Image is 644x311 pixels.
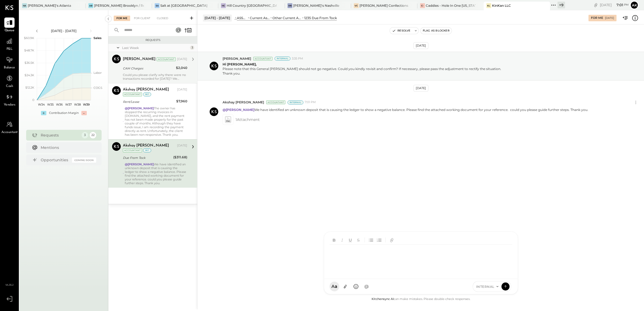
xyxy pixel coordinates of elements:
div: For Me [114,16,130,21]
div: Rent/Lease [123,99,175,104]
button: Strikethrough [355,236,362,244]
div: Sa [155,3,160,8]
strong: @[PERSON_NAME] [125,162,154,166]
div: Due From Tock [123,155,172,160]
div: For Client [131,16,153,21]
div: $7,960 [176,99,187,104]
div: Accountant [123,92,142,96]
a: Accountant [0,119,19,135]
text: W38 [74,103,81,106]
div: ($311.68) [173,155,187,160]
div: Caddies - Hole In One [US_STATE] [426,3,476,8]
div: [PERSON_NAME] [123,57,155,62]
div: AB [88,3,93,8]
div: 1235 Due From Tock [304,16,337,20]
div: + [41,111,46,115]
span: [PERSON_NAME] [223,56,251,61]
div: HC [221,3,226,8]
span: a [335,284,337,289]
div: For Me [591,16,603,20]
button: Bold [331,236,338,244]
div: int [143,148,151,152]
div: int [143,92,151,96]
div: [DATE] [177,88,187,92]
span: 1 Attachment [236,114,260,125]
div: Coming Soon [72,158,96,163]
div: [DATE] - [DATE] [203,15,232,21]
span: Cash [6,84,13,89]
div: Accountant [157,57,176,61]
div: Internal [275,57,290,61]
div: HA [22,3,27,8]
text: $24.3K [25,73,34,77]
div: Opportunities [41,157,69,163]
div: VC [354,3,359,8]
text: W36 [56,103,63,106]
div: Could you please clarify why there were no transactions recorded for [DATE]? We should have recog... [123,73,187,81]
button: Resolve [390,27,413,34]
span: INTERNAL [476,284,494,289]
text: 0 [32,98,34,102]
text: COGS [94,86,102,90]
button: Unordered List [368,236,375,244]
strong: @[PERSON_NAME] [125,106,154,110]
div: [DATE] [600,2,629,8]
div: [DATE] [177,57,187,61]
div: [PERSON_NAME] Confections - [GEOGRAPHIC_DATA] [359,3,409,8]
a: Balance [0,55,19,70]
button: Add URL [388,236,395,244]
div: CAM Charges [123,66,174,71]
span: Akshay [PERSON_NAME] [223,100,264,104]
strong: Hi [PERSON_NAME], [223,62,257,66]
span: Balance [4,65,15,70]
div: Akshay [PERSON_NAME] [123,87,169,92]
text: W37 [65,103,71,106]
span: 7:01 PM [305,100,316,104]
div: 3 [190,46,194,50]
text: W39 [83,103,89,106]
span: Accountant [1,130,18,135]
div: [DATE] [413,42,428,49]
div: Accountant [123,148,142,152]
div: Last Week [122,46,189,50]
p: Please note that this General [PERSON_NAME] should not go negative. Could you kindly revisit and ... [223,62,501,76]
text: $36.5K [25,61,34,65]
div: Internal [288,100,303,104]
div: Salt at [GEOGRAPHIC_DATA] [160,3,207,8]
span: 3:35 PM [292,57,303,61]
div: Requests [111,38,195,42]
text: W35 [47,103,54,106]
div: [PERSON_NAME] Brooklyn / Rebel Cafe [94,3,144,8]
div: + 9 [558,2,565,8]
div: Current Assets [250,16,270,20]
strong: @[PERSON_NAME] [223,108,254,112]
span: @ [364,284,369,289]
div: 22 [90,132,96,138]
text: $48.7K [24,48,34,52]
div: ASSETS [237,16,247,20]
div: Other Current Assets [272,16,302,20]
div: [PERSON_NAME]'s Atlanta [28,3,71,8]
div: $2,040 [176,65,187,71]
div: - [81,111,87,115]
div: HN [288,3,292,8]
a: Cash [0,73,19,89]
div: 3 [82,132,88,138]
div: [DATE] [413,85,428,92]
div: Contribution Margin [49,111,79,115]
div: [PERSON_NAME]'s Nashville [293,3,339,8]
text: W34 [38,103,45,106]
button: @ [362,282,372,291]
a: P&L [0,36,19,52]
div: Akshay [PERSON_NAME] [123,143,169,148]
text: $12.2K [25,86,34,89]
div: Mentions [41,145,94,150]
button: Ordered List [376,236,383,244]
div: Accountant [266,100,285,104]
div: The owner has stopped the recurring invoices in [DOMAIN_NAME], and the rent payment has not been ... [125,106,187,137]
div: KL [486,3,491,8]
div: [DATE] [605,16,614,20]
a: Queue [0,18,19,33]
div: Accountant [253,57,272,61]
button: Ak [630,1,639,9]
